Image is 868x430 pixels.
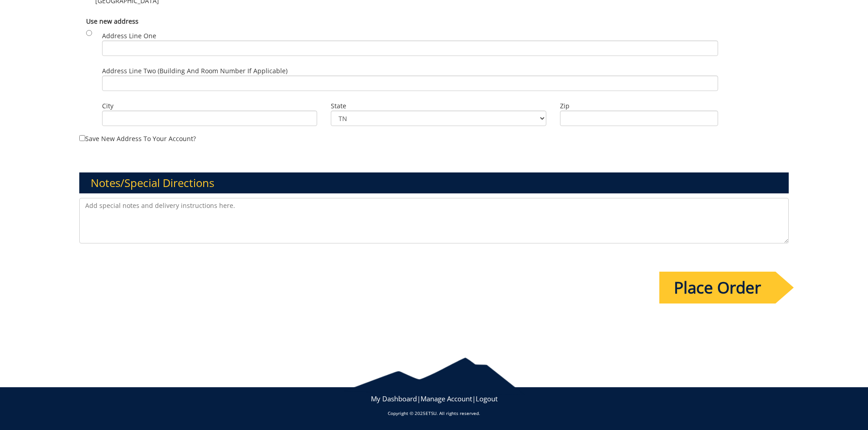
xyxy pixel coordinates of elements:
label: Zip [560,101,718,111]
label: City [102,101,318,111]
input: Save new address to your account? [79,135,85,141]
b: Use new address [86,17,139,25]
input: City [102,111,318,126]
label: State [331,101,546,111]
a: My Dashboard [371,394,417,403]
a: Manage Account [421,394,472,403]
h3: Notes/Special Directions [79,172,789,193]
a: ETSU [426,410,437,416]
label: Address Line Two (Building and Room Number if applicable) [102,66,718,91]
label: Address Line One [102,31,718,56]
input: Place Order [659,272,776,304]
input: Address Line One [102,40,718,56]
input: Address Line Two (Building and Room Number if applicable) [102,76,718,91]
input: Zip [560,111,718,126]
a: Logout [476,394,498,403]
